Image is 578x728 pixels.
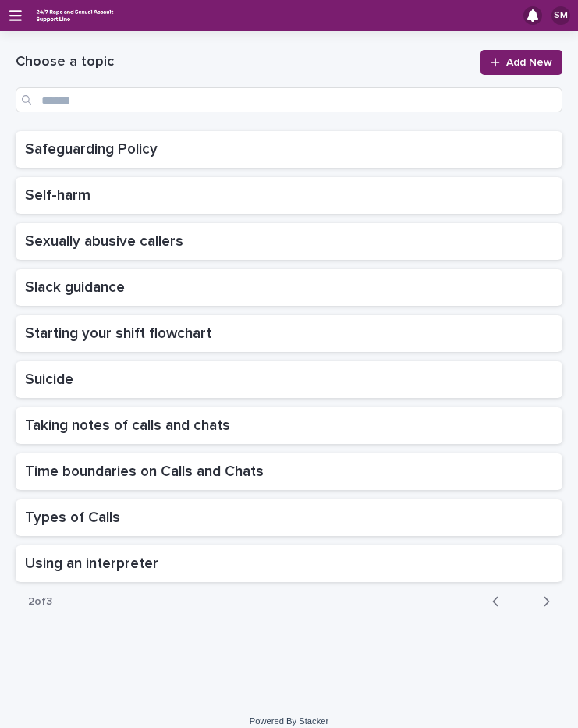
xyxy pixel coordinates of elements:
[480,50,562,75] a: Add New
[25,552,161,573] p: Using an interpreter
[16,315,562,352] a: Starting your shift flowchartStarting your shift flowchart
[25,321,215,343] p: Starting your shift flowchart
[16,453,562,490] a: Time boundaries on Calls and ChatsTime boundaries on Calls and Chats
[25,183,94,204] p: Self-harm
[16,53,471,72] h1: Choose a topic
[16,131,562,168] a: Safeguarding PolicySafeguarding Policy
[16,499,562,536] a: Types of CallsTypes of Calls
[25,460,267,481] p: Time boundaries on Calls and Chats
[506,57,552,68] span: Add New
[25,275,128,297] p: Slack guidance
[25,414,233,435] p: Taking notes of calls and chats
[16,269,562,306] a: Slack guidanceSlack guidance
[25,229,186,250] p: Sexually abusive callers
[16,361,562,398] a: SuicideSuicide
[16,87,562,112] input: Search
[551,6,570,25] div: SM
[480,595,521,609] button: Back
[16,177,562,214] a: Self-harmSelf-harm
[25,368,76,389] p: Suicide
[521,595,562,609] button: Next
[250,716,328,726] a: Powered By Stacker
[16,407,562,444] a: Taking notes of calls and chatsTaking notes of calls and chats
[34,5,115,26] img: rhQMoQhaT3yELyF149Cw
[16,583,65,621] p: 2 of 3
[25,137,161,158] p: Safeguarding Policy
[16,545,562,582] a: Using an interpreterUsing an interpreter
[25,506,123,527] p: Types of Calls
[16,223,562,260] a: Sexually abusive callersSexually abusive callers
